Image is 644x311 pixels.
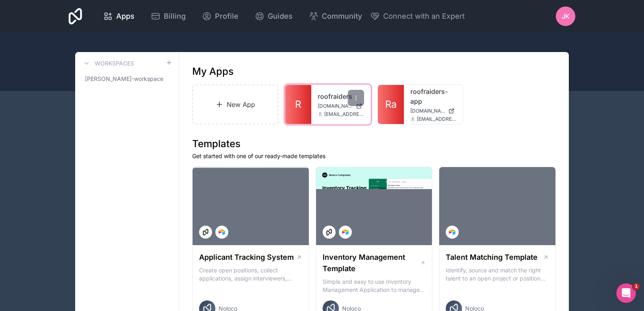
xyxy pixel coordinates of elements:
[370,11,465,22] button: Connect with an Expert
[192,65,234,78] h1: My Apps
[322,11,362,22] span: Community
[446,252,538,263] h1: Talent Matching Template
[446,266,549,283] p: Identify, source and match the right talent to an open project or position with our Talent Matchi...
[97,7,141,25] a: Apps
[116,11,134,22] span: Apps
[85,75,163,83] span: [PERSON_NAME]-workspace
[616,283,636,303] iframe: Intercom live chat
[199,252,294,263] h1: Applicant Tracking System
[449,229,455,235] img: Airtable Logo
[383,11,465,22] span: Connect with an Expert
[410,87,457,106] a: roofraiders-app
[385,98,397,111] span: Ra
[562,11,570,21] span: JK
[199,266,302,283] p: Create open positions, collect applications, assign interviewers, centralise candidate feedback a...
[417,116,457,122] span: [EMAIL_ADDRESS][DOMAIN_NAME]
[192,137,556,150] h1: Templates
[285,85,311,124] a: R
[378,85,404,124] a: Ra
[95,59,134,67] h3: Workspaces
[192,152,556,160] p: Get started with one of our ready-made templates
[342,229,349,235] img: Airtable Logo
[633,283,640,290] span: 1
[295,98,301,111] span: R
[219,229,225,235] img: Airtable Logo
[195,7,245,25] a: Profile
[144,7,192,25] a: Billing
[82,72,172,86] a: [PERSON_NAME]-workspace
[324,111,364,117] span: [EMAIL_ADDRESS][DOMAIN_NAME]
[410,108,445,114] span: [DOMAIN_NAME]
[248,7,299,25] a: Guides
[268,11,293,22] span: Guides
[302,7,369,25] a: Community
[164,11,186,22] span: Billing
[318,91,364,101] a: roofraiders
[192,85,278,124] a: New App
[318,103,364,109] a: [DOMAIN_NAME]
[410,108,457,114] a: [DOMAIN_NAME]
[215,11,239,22] span: Profile
[82,59,134,68] a: Workspaces
[318,103,353,109] span: [DOMAIN_NAME]
[323,278,426,294] p: Simple and easy to use Inventory Management Application to manage your stock, orders and Manufact...
[323,252,420,274] h1: Inventory Management Template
